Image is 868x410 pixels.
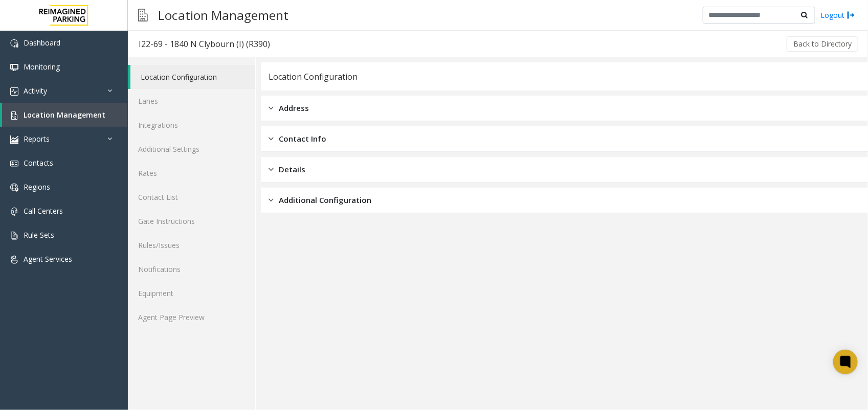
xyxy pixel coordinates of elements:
[10,63,18,72] img: 'icon'
[128,113,255,137] a: Integrations
[139,37,270,51] div: I22-69 - 1840 N Clybourn (I) (R390)
[847,10,855,20] img: logout
[138,3,148,28] img: pageIcon
[153,3,294,28] h3: Location Management
[10,39,18,48] img: 'icon'
[128,161,255,185] a: Rates
[24,62,60,72] span: Monitoring
[10,208,18,216] img: 'icon'
[24,38,60,48] span: Dashboard
[24,110,105,120] span: Location Management
[10,87,18,96] img: 'icon'
[820,10,855,20] a: Logout
[269,102,274,114] img: closed
[10,160,18,168] img: 'icon'
[279,133,326,145] span: Contact Info
[24,206,63,216] span: Call Centers
[2,103,128,127] a: Location Management
[128,305,255,329] a: Agent Page Preview
[128,281,255,305] a: Equipment
[10,184,18,192] img: 'icon'
[279,102,309,114] span: Address
[128,185,255,209] a: Contact List
[787,36,858,52] button: Back to Directory
[24,230,54,240] span: Rule Sets
[10,256,18,264] img: 'icon'
[269,70,358,83] div: Location Configuration
[128,233,255,257] a: Rules/Issues
[279,164,305,175] span: Details
[10,135,18,144] img: 'icon'
[24,254,72,264] span: Agent Services
[128,209,255,233] a: Gate Instructions
[130,65,255,89] a: Location Configuration
[128,137,255,161] a: Additional Settings
[279,194,371,206] span: Additional Configuration
[10,232,18,240] img: 'icon'
[269,164,274,175] img: closed
[24,182,50,192] span: Regions
[24,86,47,96] span: Activity
[24,158,53,168] span: Contacts
[269,133,274,145] img: closed
[24,134,50,144] span: Reports
[128,89,255,113] a: Lanes
[269,194,274,206] img: closed
[128,257,255,281] a: Notifications
[10,111,18,120] img: 'icon'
